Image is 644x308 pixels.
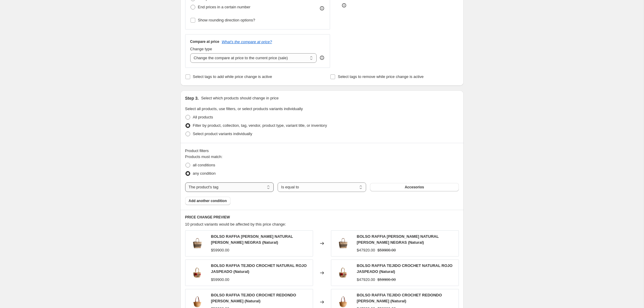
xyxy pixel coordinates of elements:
[185,148,459,154] div: Product filters
[370,183,459,191] button: Accesorios
[211,263,307,274] span: BOLSO RAFFIA TEJIDO CROCHET NATURAL ROJO JASPEADO (Natural)
[185,154,223,159] span: Products must match:
[185,107,303,111] span: Select all products, use filters, or select products variants individually
[357,277,375,283] div: $47920.00
[190,39,219,44] h3: Compare at price
[357,263,453,274] span: BOLSO RAFFIA TEJIDO CROCHET NATURAL ROJO JASPEADO (Natural)
[377,247,396,253] strike: $59900.00
[193,163,215,167] span: all conditions
[193,115,213,119] span: All products
[193,132,252,136] span: Select product variants individually
[198,5,250,9] span: End prices in a certain number
[188,264,206,282] img: 01-BOLSO-RAFFIA-TEJIDO-CROCHET-NATURAL-ROJO-JASPEADO_80x.png
[319,55,325,61] div: help
[211,234,293,245] span: BOLSO RAFFIA [PERSON_NAME] NATURAL [PERSON_NAME] NEGRAS (Natural)
[185,197,230,205] button: Add another condition
[193,171,216,176] span: any condition
[190,47,212,51] span: Change type
[185,222,286,226] span: 10 product variants would be affected by this price change:
[189,198,227,203] span: Add another condition
[193,123,327,128] span: Filter by product, collection, tag, vendor, product type, variant title, or inventory
[334,234,352,252] img: 01-BOLSO-RAFFIA-TIRAS-DE-CUERO-NATURAL-RAYAS-NEGRAS_80x.png
[222,40,272,44] button: What's the compare at price?
[338,74,424,79] span: Select tags to remove while price change is active
[185,95,199,101] h2: Step 3.
[357,247,375,253] div: $47920.00
[201,95,278,101] p: Select which products should change in price
[405,185,424,190] span: Accesorios
[334,264,352,282] img: 01-BOLSO-RAFFIA-TEJIDO-CROCHET-NATURAL-ROJO-JASPEADO_80x.png
[185,215,459,220] h6: PRICE CHANGE PREVIEW
[188,234,206,252] img: 01-BOLSO-RAFFIA-TIRAS-DE-CUERO-NATURAL-RAYAS-NEGRAS_80x.png
[357,234,439,245] span: BOLSO RAFFIA [PERSON_NAME] NATURAL [PERSON_NAME] NEGRAS (Natural)
[193,74,272,79] span: Select tags to add while price change is active
[211,247,229,253] div: $59900.00
[211,293,296,303] span: BOLSO RAFFIA TEJIDO CROCHET REDONDO [PERSON_NAME] (Natural)
[357,293,442,303] span: BOLSO RAFFIA TEJIDO CROCHET REDONDO [PERSON_NAME] (Natural)
[198,18,255,22] span: Show rounding direction options?
[377,277,396,283] strike: $59900.00
[211,277,229,283] div: $59900.00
